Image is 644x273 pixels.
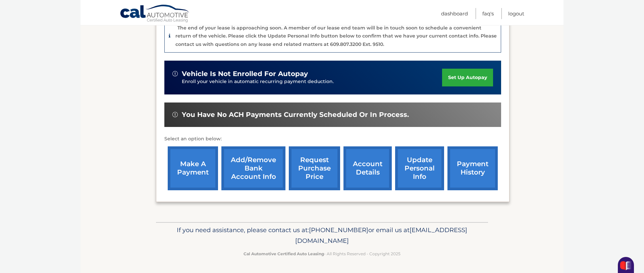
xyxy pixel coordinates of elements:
[175,25,497,47] p: The end of your lease is approaching soon. A member of our lease end team will be in touch soon t...
[182,70,308,78] span: vehicle is not enrolled for autopay
[447,146,498,190] a: payment history
[168,146,218,190] a: make a payment
[244,251,324,256] strong: Cal Automotive Certified Auto Leasing
[441,8,468,19] a: Dashboard
[182,111,409,119] span: You have no ACH payments currently scheduled or in process.
[289,146,340,190] a: request purchase price
[221,146,285,190] a: Add/Remove bank account info
[164,135,501,143] p: Select an option below:
[160,250,484,257] p: - All Rights Reserved - Copyright 2025
[395,146,444,190] a: update personal info
[343,146,392,190] a: account details
[508,8,524,19] a: Logout
[160,225,484,246] p: If you need assistance, please contact us at: or email us at
[172,71,178,76] img: alert-white.svg
[482,8,494,19] a: FAQ's
[120,4,190,24] a: Cal Automotive
[172,112,178,117] img: alert-white.svg
[442,69,493,86] a: set up autopay
[309,226,368,234] span: [PHONE_NUMBER]
[182,78,442,85] p: Enroll your vehicle in automatic recurring payment deduction.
